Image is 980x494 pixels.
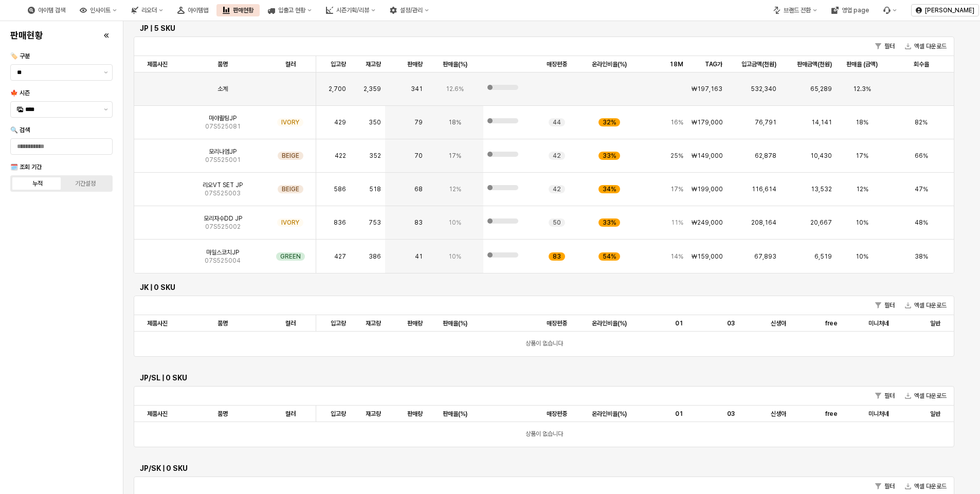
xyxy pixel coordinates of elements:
[320,4,382,16] div: 시즌기획/리뷰
[171,4,214,16] button: 아이템맵
[810,85,832,93] span: 65,289
[553,252,561,261] span: 83
[233,7,253,14] div: 판매현황
[282,185,299,193] span: BEIGE
[414,118,423,126] span: 79
[334,218,346,227] span: 836
[771,410,786,418] span: 신생아
[901,480,951,492] button: 엑셀 다운로드
[369,118,381,126] span: 350
[14,179,62,188] label: 누적
[901,390,951,402] button: 엑셀 다운로드
[369,218,381,227] span: 753
[336,7,369,14] div: 시즌기획/리뷰
[205,257,241,265] span: 07S525004
[930,410,940,418] span: 일반
[280,252,301,261] span: GREEN
[334,118,346,126] span: 429
[414,218,423,227] span: 83
[675,319,683,327] span: 01
[603,252,616,261] span: 54%
[285,319,296,327] span: 컬러
[331,410,346,418] span: 입고량
[407,60,423,68] span: 판매량
[22,4,71,16] button: 아이템 검색
[411,85,423,93] span: 341
[771,319,786,327] span: 신생아
[871,299,899,312] button: 필터
[331,319,346,327] span: 입고량
[692,118,723,126] span: ₩179,000
[810,152,832,160] span: 10,430
[592,319,627,327] span: 온라인비율(%)
[209,114,237,122] span: 마야퀼팅JP
[278,7,305,14] div: 입출고 현황
[366,319,381,327] span: 재고량
[553,118,561,126] span: 44
[205,223,241,231] span: 07S525002
[856,152,868,160] span: 17%
[856,252,868,261] span: 10%
[443,60,467,68] span: 판매율(%)
[767,4,823,16] button: 브랜드 전환
[331,60,346,68] span: 입고량
[384,4,435,16] button: 설정/관리
[38,7,65,14] div: 아이템 검색
[846,60,878,68] span: 판매율 (금액)
[754,252,776,261] span: 67,893
[825,319,838,327] span: free
[671,218,683,227] span: 11%
[216,4,260,16] div: 판매현황
[140,283,948,292] h6: JK | 0 SKU
[281,118,299,126] span: IVORY
[415,252,423,261] span: 41
[856,118,868,126] span: 18%
[285,60,296,68] span: 컬러
[369,185,381,193] span: 518
[670,252,683,261] span: 14%
[209,148,237,156] span: 모리나염JP
[335,152,346,160] span: 422
[206,248,239,257] span: 마일스코치JP
[755,152,776,160] span: 62,878
[448,118,461,126] span: 18%
[675,410,683,418] span: 01
[366,60,381,68] span: 재고량
[262,4,318,16] button: 입출고 현황
[915,152,928,160] span: 66%
[915,118,928,126] span: 82%
[553,185,561,193] span: 42
[400,7,423,14] div: 설정/관리
[797,60,832,68] span: 판매금액(천원)
[727,319,735,327] span: 03
[74,4,123,16] button: 인사이트
[204,214,242,223] span: 모리자수DD JP
[553,152,561,160] span: 42
[407,410,423,418] span: 판매량
[188,7,208,14] div: 아이템맵
[825,410,838,418] span: free
[925,6,974,14] p: [PERSON_NAME]
[140,24,948,33] h6: JP | 5 SKU
[285,410,296,418] span: 컬러
[915,185,928,193] span: 47%
[856,218,868,227] span: 10%
[868,319,889,327] span: 미니처네
[140,373,948,382] h6: JP/SL | 0 SKU
[553,218,561,227] span: 50
[10,30,43,41] h4: 판매현황
[364,85,381,93] span: 2,359
[217,85,228,93] span: 소계
[825,4,875,16] button: 영업 page
[134,332,954,356] div: 상품이 없습니다
[62,179,110,188] label: 기간설정
[592,60,627,68] span: 온라인비율(%)
[281,218,299,227] span: IVORY
[334,185,346,193] span: 586
[75,180,96,187] div: 기간설정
